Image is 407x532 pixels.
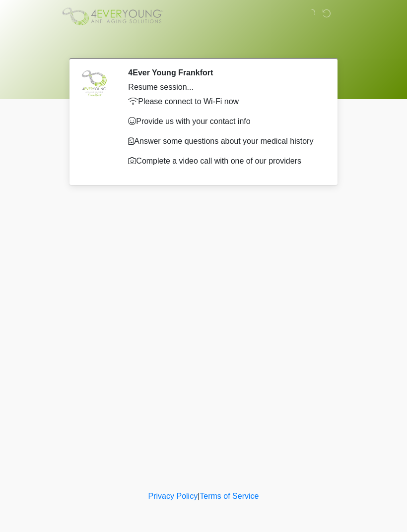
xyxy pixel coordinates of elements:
[128,96,320,108] p: Please connect to Wi-Fi now
[128,81,320,93] div: Resume session...
[128,135,320,147] p: Answer some questions about your medical history
[128,68,320,77] h2: 4Ever Young Frankfort
[65,36,342,54] h1: ‎ ‎ ‎
[128,155,320,167] p: Complete a video call with one of our providers
[200,492,259,500] a: Terms of Service
[148,492,198,500] a: Privacy Policy
[79,68,109,98] img: Agent Avatar
[128,116,320,127] p: Provide us with your contact info
[198,492,200,500] a: |
[62,7,163,25] img: 4Ever Young Frankfort Logo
